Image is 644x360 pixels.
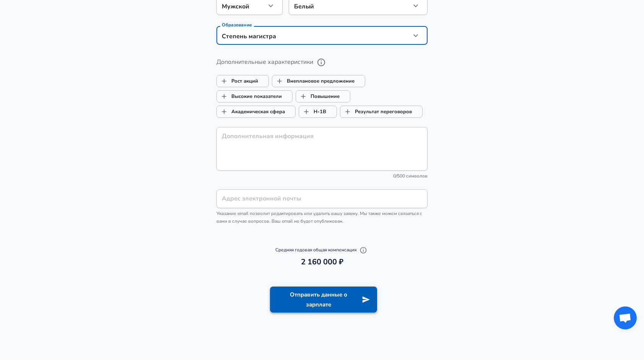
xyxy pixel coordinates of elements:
[270,287,377,313] button: Отправить данные о зарплате
[216,210,422,224] span: Указание email позволит редактировать или удалить вашу заявку. Мы также можем связаться с вами в ...
[216,173,428,180] div: 0/500 символов
[217,104,285,119] label: Академическая сфера
[217,74,231,88] span: Рост акций
[222,23,252,27] label: Образование
[340,104,412,119] label: Результат переговоров
[296,89,311,104] span: Повышение
[216,106,296,118] button: Академическая сфераАкадемическая сфера
[315,56,328,69] button: help
[216,189,428,208] input: team@levels.fyi
[217,74,258,88] label: Рост акций
[272,75,365,87] button: Внеплановое предложениеВнеплановое предложение
[299,104,314,119] span: H-1B
[216,90,293,103] button: Высокие показателиВысокие показатели
[299,104,326,119] label: H-1B
[217,104,231,119] span: Академическая сфера
[272,74,287,88] span: Внеплановое предложение
[220,256,424,268] h6: 2 160 000 ₽
[272,74,355,88] label: Внеплановое предложение
[358,244,369,256] button: Объяснить общую компенсацию
[340,104,355,119] span: Результат переговоров
[614,306,637,329] div: Открытый чат
[296,90,350,103] button: ПовышениеПовышение
[275,247,369,253] span: Средняя годовая общая компенсация
[217,89,282,104] label: Высокие показатели
[216,56,428,69] label: Дополнительные характеристики
[296,89,340,104] label: Повышение
[216,26,399,45] div: Степень магистра
[340,106,423,118] button: Результат переговоровРезультат переговоров
[299,106,337,118] button: H-1BH-1B
[216,75,269,87] button: Рост акцийРост акций
[217,89,231,104] span: Высокие показатели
